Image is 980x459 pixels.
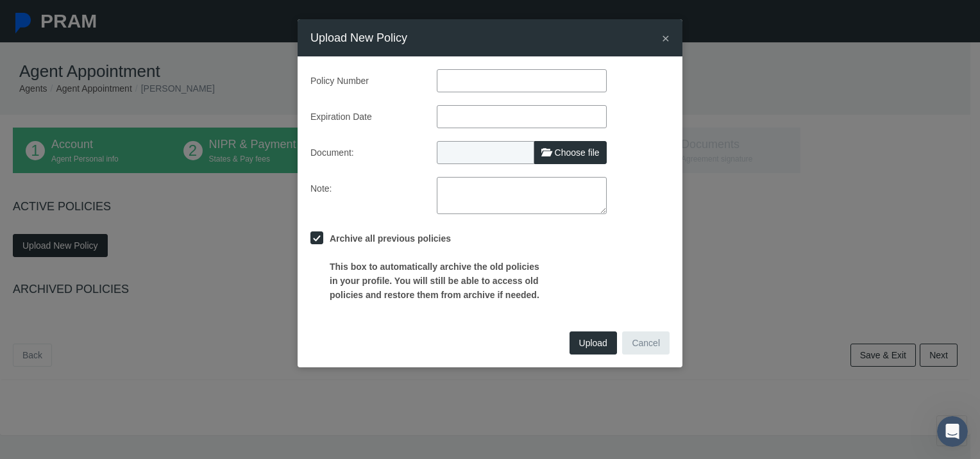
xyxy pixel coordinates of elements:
[579,338,607,348] span: Upload
[301,105,427,128] label: Expiration Date
[937,416,968,447] iframe: Intercom live chat
[570,331,617,355] button: Upload
[323,231,543,302] label: Archive all previous policies This box to automatically archive the old policies in your profile....
[301,69,427,92] label: Policy Number
[310,29,407,47] h4: Upload New Policy
[662,31,670,45] button: Close
[662,31,670,46] span: ×
[301,141,427,164] label: Document:
[555,147,600,158] span: Choose file
[301,177,427,214] label: Note:
[622,331,670,355] button: Cancel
